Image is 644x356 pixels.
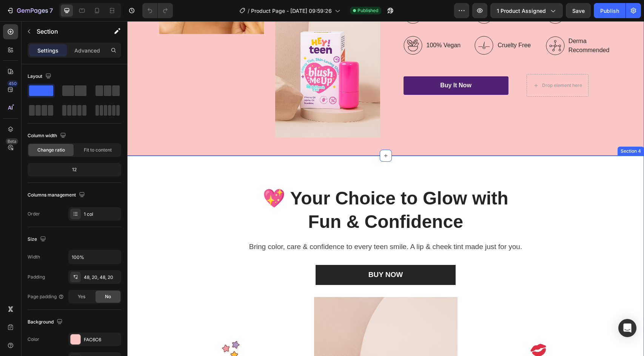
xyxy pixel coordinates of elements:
[600,7,619,15] div: Publish
[618,319,636,337] div: Open Intercom Messenger
[28,234,48,245] div: Size
[74,46,100,54] p: Advanced
[28,317,64,327] div: Background
[28,71,53,82] div: Layout
[37,46,59,54] p: Settings
[28,211,40,217] div: Order
[28,254,40,260] div: Width
[84,147,112,153] span: Fit to content
[402,317,424,340] img: gempages_580916967938982483-1271e8b4-e1f0-48c1-98b3-c6662da8d638.png
[6,138,18,144] div: Beta
[313,60,344,68] div: Buy It Now
[37,147,65,153] span: Change ratio
[441,15,482,25] p: Derma
[84,274,119,281] div: 48, 20, 48, 20
[69,250,121,264] input: Auto
[594,3,626,18] button: Publish
[566,3,591,18] button: Save
[276,55,381,74] a: Buy It Now
[370,20,404,29] p: Cruelty Free
[120,165,397,214] h2: 💖 Your Choice to Glow with Fun & Confidence
[92,317,115,340] img: gempages_580916967938982483-42bca14e-9a4f-47d2-a003-9e9880900a5d.png
[84,211,119,218] div: 1 col
[497,7,546,15] span: 1 product assigned
[29,164,120,175] div: 12
[3,3,56,18] button: 7
[142,3,173,18] div: Undo/Redo
[37,27,99,36] p: Section
[7,80,18,87] div: 450
[188,244,328,264] a: BUY NOW
[28,190,86,200] div: Columns management
[248,7,250,15] span: /
[28,293,64,300] div: Page padding
[28,336,39,343] div: Color
[490,3,563,18] button: 1 product assigned
[28,274,45,280] div: Padding
[127,21,644,356] iframe: To enrich screen reader interactions, please activate Accessibility in Grammarly extension settings
[492,127,515,133] div: Section 4
[357,7,378,14] span: Published
[572,8,585,14] span: Save
[118,220,399,231] p: Bring color, care & confidence to every teen smile. A lip & cheek tint made just for you.
[49,6,53,15] p: 7
[441,25,482,34] p: Recommended
[78,293,85,300] span: Yes
[28,131,68,141] div: Column width
[415,61,455,67] div: Drop element here
[105,293,111,300] span: No
[84,336,119,343] div: FAC6C6
[299,20,334,29] p: 100% Vegan
[241,249,276,258] div: BUY NOW
[251,7,332,15] span: Product Page - [DATE] 09:59:26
